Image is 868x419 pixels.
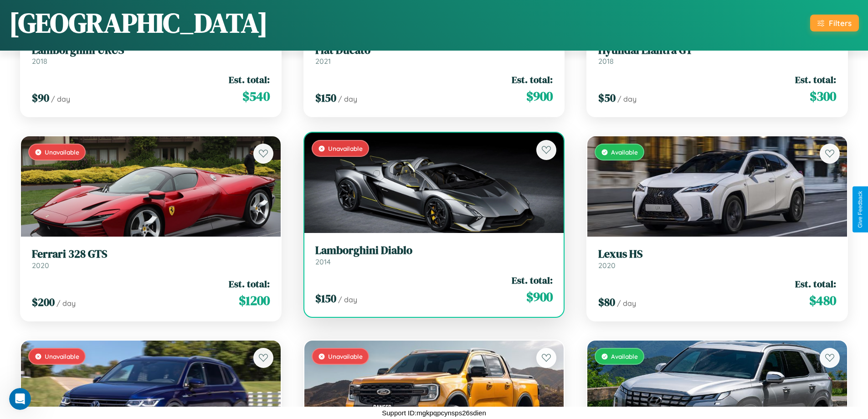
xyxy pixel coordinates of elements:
[598,261,616,270] span: 2020
[315,257,331,266] span: 2014
[795,73,836,86] span: Est. total:
[617,299,636,308] span: / day
[526,288,553,306] span: $ 900
[32,90,49,105] span: $ 90
[9,388,31,410] iframe: Intercom live chat
[315,44,553,66] a: Fiat Ducato2021
[598,295,615,310] span: $ 80
[9,4,268,41] h1: [GEOGRAPHIC_DATA]
[810,15,859,31] button: Filters
[242,87,270,105] span: $ 540
[512,274,553,287] span: Est. total:
[32,248,270,270] a: Ferrari 328 GTS2020
[809,291,836,310] span: $ 480
[617,94,637,103] span: / day
[829,18,852,28] div: Filters
[611,148,638,156] span: Available
[598,57,614,66] span: 2018
[315,244,553,266] a: Lamborghini Diablo2014
[338,295,357,304] span: / day
[315,90,336,105] span: $ 150
[611,352,638,360] span: Available
[32,44,270,66] a: Lamborghini URUS2018
[598,248,836,270] a: Lexus HS2020
[32,248,270,261] h3: Ferrari 328 GTS
[45,148,79,156] span: Unavailable
[315,291,336,306] span: $ 150
[857,191,863,228] div: Give Feedback
[382,407,486,419] p: Support ID: mgkpqpcynsps26sdien
[32,57,47,66] span: 2018
[328,352,363,360] span: Unavailable
[315,244,553,257] h3: Lamborghini Diablo
[338,94,357,103] span: / day
[526,87,553,105] span: $ 900
[795,277,836,290] span: Est. total:
[598,44,836,66] a: Hyundai Elantra GT2018
[32,261,49,270] span: 2020
[45,352,79,360] span: Unavailable
[51,94,70,103] span: / day
[598,248,836,261] h3: Lexus HS
[328,145,363,152] span: Unavailable
[56,299,76,308] span: / day
[229,73,270,86] span: Est. total:
[32,295,55,310] span: $ 200
[239,291,270,310] span: $ 1200
[229,277,270,290] span: Est. total:
[512,73,553,86] span: Est. total:
[598,90,616,105] span: $ 50
[315,57,331,66] span: 2021
[810,87,836,105] span: $ 300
